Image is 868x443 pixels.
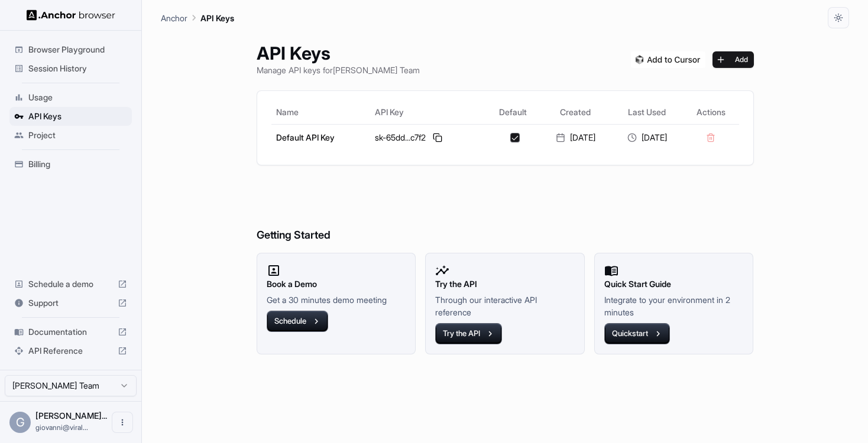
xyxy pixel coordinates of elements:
button: Add [712,51,754,68]
div: [DATE] [616,132,678,144]
span: Billing [28,158,127,170]
span: Schedule a demo [28,278,113,290]
button: Try the API [435,323,502,344]
span: giovanni@viralnation.ro [35,423,88,432]
th: Default [485,100,540,124]
th: Name [271,100,371,124]
img: Add anchorbrowser MCP server to Cursor [631,51,705,68]
span: Session History [28,63,127,74]
h2: Quick Start Guide [604,278,744,291]
div: [DATE] [545,132,607,144]
p: API Keys [200,12,234,24]
span: Documentation [28,326,113,338]
p: Through our interactive API reference [435,294,575,318]
div: G [9,412,31,433]
span: Giovanni Francesco [35,411,107,421]
th: Last Used [611,100,683,124]
span: Browser Playground [28,44,127,56]
div: Session History [9,59,132,78]
th: Created [540,100,611,124]
p: Manage API keys for [PERSON_NAME] Team [257,64,420,76]
div: Browser Playground [9,40,132,59]
div: Documentation [9,323,132,341]
div: Usage [9,88,132,107]
button: Copy API key [430,131,445,145]
img: Anchor Logo [27,9,115,21]
h2: Book a Demo [267,278,406,291]
span: API Reference [28,345,113,357]
div: Support [9,294,132,312]
th: API Key [370,100,485,124]
p: Anchor [161,12,187,24]
div: API Reference [9,341,132,360]
div: Billing [9,155,132,174]
button: Open menu [112,412,133,433]
span: Support [28,297,113,309]
p: Get a 30 minutes demo meeting [267,294,406,306]
div: API Keys [9,107,132,126]
span: API Keys [28,110,127,122]
button: Quickstart [604,323,670,344]
span: Usage [28,92,127,103]
button: Schedule [267,311,328,332]
h1: API Keys [257,43,420,64]
p: Integrate to your environment in 2 minutes [604,294,744,318]
h6: Getting Started [257,180,754,244]
div: sk-65dd...c7f2 [375,131,481,145]
nav: breadcrumb [161,11,234,24]
th: Actions [683,100,739,124]
td: Default API Key [271,124,371,151]
div: Schedule a demo [9,275,132,294]
span: Project [28,129,127,141]
div: Project [9,126,132,145]
h2: Try the API [435,278,575,291]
